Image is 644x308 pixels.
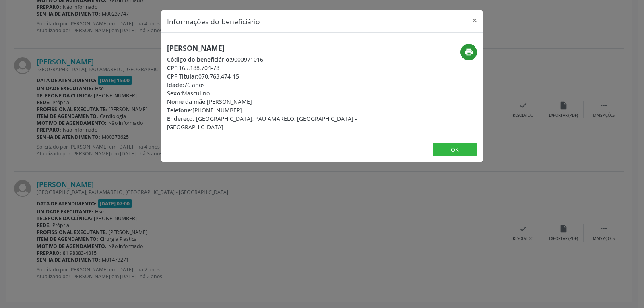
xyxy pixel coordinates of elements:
div: 070.763.474-15 [167,72,370,81]
span: Código do beneficiário: [167,56,231,63]
span: Telefone: [167,106,192,114]
span: Idade: [167,81,184,89]
i: print [464,48,473,56]
span: CPF: [167,64,179,72]
div: 76 anos [167,81,370,89]
span: Nome da mãe: [167,98,207,105]
div: [PERSON_NAME] [167,97,370,106]
h5: [PERSON_NAME] [167,44,370,52]
button: print [460,44,477,60]
button: Close [466,10,483,30]
span: [GEOGRAPHIC_DATA], PAU AMARELO, [GEOGRAPHIC_DATA] - [GEOGRAPHIC_DATA] [167,115,357,131]
span: Sexo: [167,89,182,97]
div: 165.188.704-78 [167,64,370,72]
h5: Informações do beneficiário [167,16,260,27]
button: OK [433,143,477,157]
span: CPF Titular: [167,72,198,80]
div: 9000971016 [167,55,370,64]
div: [PHONE_NUMBER] [167,106,370,114]
span: Endereço: [167,115,194,122]
div: Masculino [167,89,370,97]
